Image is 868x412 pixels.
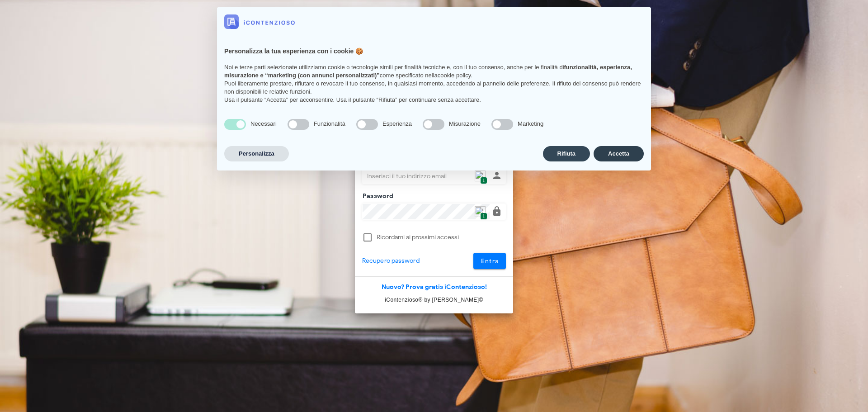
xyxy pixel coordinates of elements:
[480,213,487,220] span: 1
[473,253,506,269] button: Entra
[475,206,486,217] img: npw-badge-icon.svg
[314,120,345,127] span: Funzionalità
[449,120,481,127] span: Misurazione
[224,80,644,96] p: Puoi liberamente prestare, rifiutare o revocare il tuo consenso, in qualsiasi momento, accedendo ...
[224,64,632,79] strong: funzionalità, esperienza, misurazione e “marketing (con annunci personalizzati)”
[382,120,412,127] span: Esperienza
[224,63,644,80] p: Noi e terze parti selezionate utilizziamo cookie o tecnologie simili per finalità tecniche e, con...
[438,72,471,79] a: cookie policy - il link si apre in una nuova scheda
[360,192,394,201] label: Password
[480,177,487,185] span: 1
[355,295,513,304] p: iContenzioso® by [PERSON_NAME]©
[250,120,277,127] span: Necessari
[543,146,590,161] button: Rifiuta
[481,257,499,265] span: Entra
[362,256,420,266] a: Recupero password
[594,146,644,161] button: Accetta
[224,47,644,56] h2: Personalizza la tua esperienza con i cookie 🍪
[382,283,487,291] a: Nuovo? Prova gratis iContenzioso!
[518,120,543,127] span: Marketing
[224,14,295,29] img: logo
[224,96,644,104] p: Usa il pulsante “Accetta” per acconsentire. Usa il pulsante “Rifiuta” per continuare senza accett...
[224,146,289,161] button: Personalizza
[377,233,506,242] label: Ricordami ai prossimi accessi
[475,170,486,181] img: npw-badge-icon.svg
